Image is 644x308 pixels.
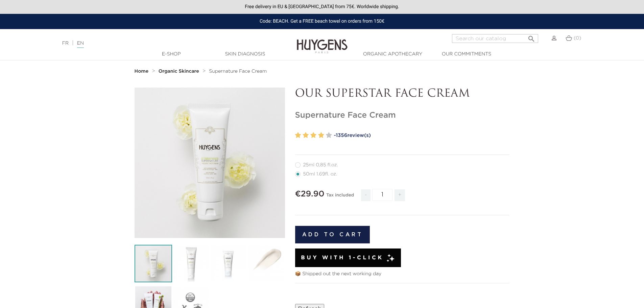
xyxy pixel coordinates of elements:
label: 5 [326,131,332,140]
a: Organic Apothecary [359,51,427,58]
a: Home [135,69,150,74]
p: 📦 Shipped out the next working day [295,270,510,278]
button:  [525,32,538,41]
strong: Home [135,69,149,74]
a: FR [62,41,69,46]
label: 3 [310,131,316,140]
span: Supernature Face Cream [209,69,267,74]
a: Our commitments [433,51,500,58]
a: E-Shop [138,51,205,58]
a: Skin Diagnosis [211,51,279,58]
input: Quantity [372,189,392,201]
div: Tax included [326,188,354,206]
p: OUR SUPERSTAR FACE CREAM [295,88,510,100]
label: 4 [318,131,324,140]
label: 1 [295,131,301,140]
a: -1356review(s) [334,131,510,141]
span: + [395,189,405,201]
h1: Supernature Face Cream [295,111,510,120]
span: (0) [574,36,581,41]
a: EN [77,41,84,48]
strong: Organic Skincare [159,69,199,74]
i:  [527,33,535,41]
img: Huygens [297,28,348,54]
span: 1356 [336,133,347,138]
span: - [361,189,371,201]
input: Search [452,34,538,43]
a: Supernature Face Cream [209,69,267,74]
span: €29.90 [295,190,325,198]
label: 50ml 1.69fl. oz. [295,171,345,177]
label: 2 [303,131,309,140]
a: Organic Skincare [159,69,201,74]
label: 25ml 0,85 fl.oz. [295,162,346,168]
button: Add to cart [295,226,370,243]
div: | [59,39,263,47]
